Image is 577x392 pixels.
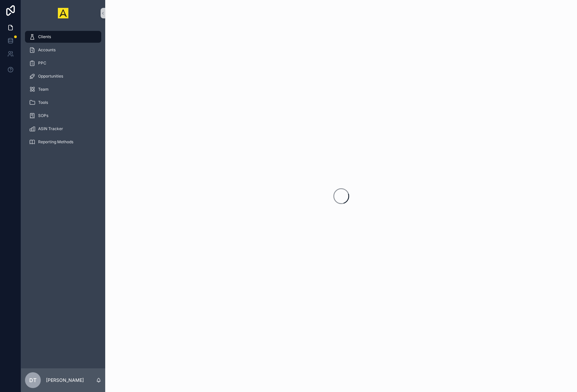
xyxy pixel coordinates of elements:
[38,113,48,118] span: SOPs
[38,34,51,39] span: Clients
[25,31,101,43] a: Clients
[29,376,36,384] span: DT
[38,100,48,105] span: Tools
[38,74,63,79] span: Opportunities
[25,110,101,122] a: SOPs
[25,136,101,148] a: Reporting Methods
[38,139,73,145] span: Reporting Methods
[38,126,63,131] span: ASIN Tracker
[21,26,105,156] div: scrollable content
[25,44,101,56] a: Accounts
[38,60,46,66] span: PPC
[38,87,49,92] span: Team
[25,123,101,135] a: ASIN Tracker
[25,57,101,69] a: PPC
[25,97,101,108] a: Tools
[58,8,68,18] img: App logo
[46,377,84,383] p: [PERSON_NAME]
[25,70,101,82] a: Opportunities
[38,47,56,53] span: Accounts
[25,83,101,95] a: Team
